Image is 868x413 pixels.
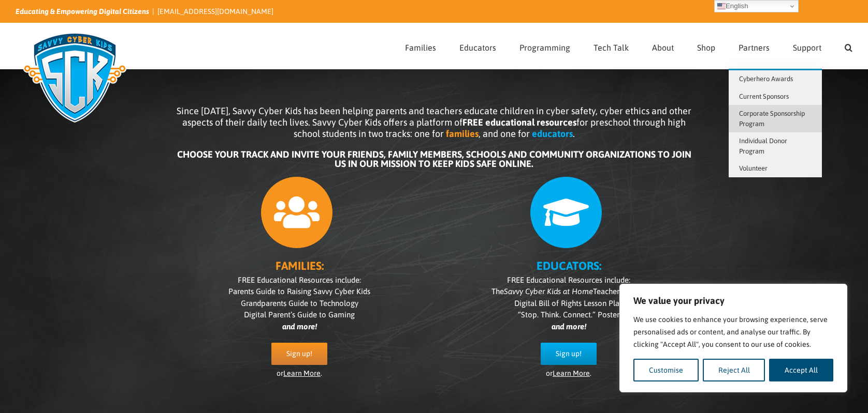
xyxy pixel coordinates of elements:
img: en [717,2,726,10]
span: “Stop. Think. Connect.” Poster [518,310,619,319]
span: Volunteer [739,164,768,172]
b: FAMILIES: [276,259,324,272]
span: or . [546,369,591,377]
i: Educating & Empowering Digital Citizens [16,7,149,16]
span: Current Sponsors [739,93,789,100]
span: Individual Donor Program [739,137,787,155]
span: Tech Talk [594,43,629,52]
span: or . [277,369,322,377]
span: Sign up! [556,349,582,358]
b: EDUCATORS: [537,259,601,272]
a: Support [793,23,821,69]
i: Savvy Cyber Kids at Home [504,287,593,296]
button: Customise [633,359,699,381]
a: Learn More [283,369,321,377]
span: Families [405,43,436,52]
span: Educators [459,43,496,52]
a: [EMAIL_ADDRESS][DOMAIN_NAME] [157,7,273,16]
a: Programming [519,23,570,69]
span: Digital Bill of Rights Lesson Plan [514,299,624,308]
p: We value your privacy [633,295,833,307]
span: Support [793,43,821,52]
p: We use cookies to enhance your browsing experience, serve personalised ads or content, and analys... [633,313,833,350]
span: The Teacher’s Packs [491,287,646,296]
a: Tech Talk [594,23,629,69]
span: Digital Parent’s Guide to Gaming [244,310,355,319]
a: Cyberhero Awards [729,70,822,88]
b: FREE educational resources [462,117,576,128]
span: Programming [519,43,570,52]
span: Cyberhero Awards [739,75,793,83]
a: Partners [739,23,770,69]
span: FREE Educational Resources include: [507,276,630,284]
a: Current Sponsors [729,88,822,105]
span: Parents Guide to Raising Savvy Cyber Kids [228,287,370,296]
i: and more! [552,322,586,331]
span: Since [DATE], Savvy Cyber Kids has been helping parents and teachers educate children in cyber sa... [177,105,691,139]
a: Individual Donor Program [729,132,822,160]
img: Savvy Cyber Kids Logo [16,26,134,129]
a: Shop [697,23,715,69]
a: Sign up! [271,343,327,365]
nav: Main Menu [405,23,852,69]
i: and more! [282,322,317,331]
a: Learn More [553,369,590,377]
b: educators [532,128,573,139]
a: Educators [459,23,496,69]
span: Shop [697,43,715,52]
button: Accept All [769,359,833,381]
span: , and one for [479,128,530,139]
button: Reject All [703,359,765,381]
span: . [573,128,575,139]
a: Volunteer [729,160,822,177]
span: Grandparents Guide to Technology [241,299,358,308]
span: About [652,43,674,52]
b: families [446,128,479,139]
span: FREE Educational Resources include: [238,276,361,284]
a: Sign up! [541,343,597,365]
span: Corporate Sponsorship Program [739,110,805,128]
a: About [652,23,674,69]
span: Partners [739,43,770,52]
b: CHOOSE YOUR TRACK AND INVITE YOUR FRIENDS, FAMILY MEMBERS, SCHOOLS AND COMMUNITY ORGANIZATIONS TO... [177,149,691,169]
a: Families [405,23,436,69]
a: Corporate Sponsorship Program [729,105,822,132]
span: Sign up! [286,349,312,358]
a: Search [845,23,852,69]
